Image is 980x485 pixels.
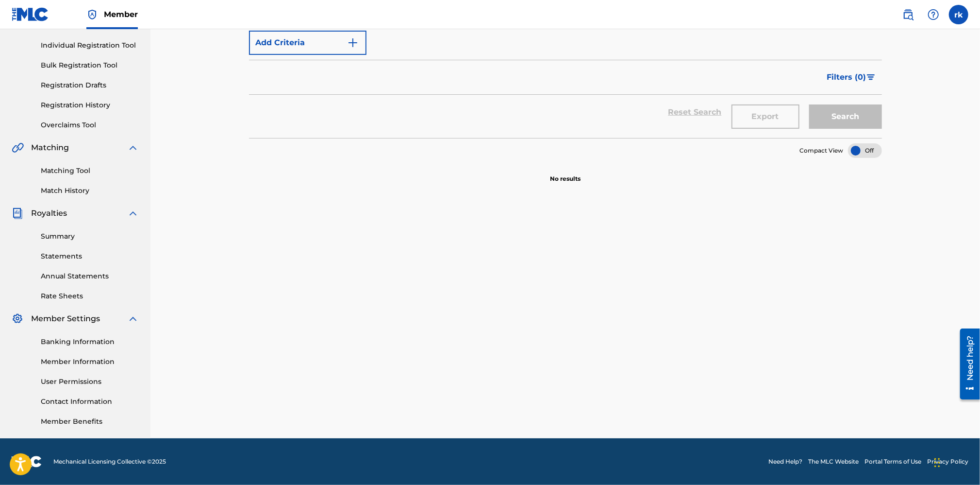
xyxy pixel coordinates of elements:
img: MLC Logo [12,7,49,21]
span: Member Settings [31,313,100,325]
a: Registration History [41,100,139,110]
a: Matching Tool [41,166,139,176]
a: Overclaims Tool [41,120,139,130]
img: Royalties [12,208,23,219]
a: Match History [41,186,139,196]
button: Add Criteria [249,31,366,55]
img: filter [867,74,875,80]
img: help [928,9,939,20]
a: Bulk Registration Tool [41,60,139,70]
img: expand [127,208,139,219]
a: Contact Information [41,397,139,407]
div: Drag [934,448,940,477]
a: Member Benefits [41,416,139,427]
img: search [902,9,914,20]
a: Annual Statements [41,271,139,281]
iframe: Resource Center [953,325,980,403]
a: Individual Registration Tool [41,40,139,51]
img: Member Settings [12,313,23,325]
button: Filters (0) [821,65,882,89]
iframe: Chat Widget [931,438,980,485]
span: Compact View [800,146,844,155]
img: expand [127,313,139,325]
img: Matching [12,142,24,154]
a: Banking Information [41,337,139,347]
img: expand [127,142,139,154]
div: Help [924,5,943,24]
span: Matching [31,142,69,154]
a: Need Help? [768,457,802,466]
a: Portal Terms of Use [864,457,921,466]
a: User Permissions [41,377,139,387]
div: User Menu [949,5,968,24]
a: Privacy Policy [927,457,968,466]
a: Rate Sheets [41,291,139,301]
a: Public Search [898,5,918,24]
span: Royalties [31,208,67,219]
img: 9d2ae6d4665cec9f34b9.svg [347,37,359,49]
a: The MLC Website [808,457,859,466]
p: No results [550,163,581,183]
img: logo [12,456,42,468]
a: Member Information [41,357,139,367]
span: Filters ( 0 ) [827,71,866,83]
a: Summary [41,231,139,242]
form: Search Form [249,0,882,138]
span: Mechanical Licensing Collective © 2025 [53,457,166,466]
a: Statements [41,251,139,261]
span: Member [104,9,138,20]
a: Registration Drafts [41,80,139,90]
img: Top Rightsholder [86,9,98,20]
